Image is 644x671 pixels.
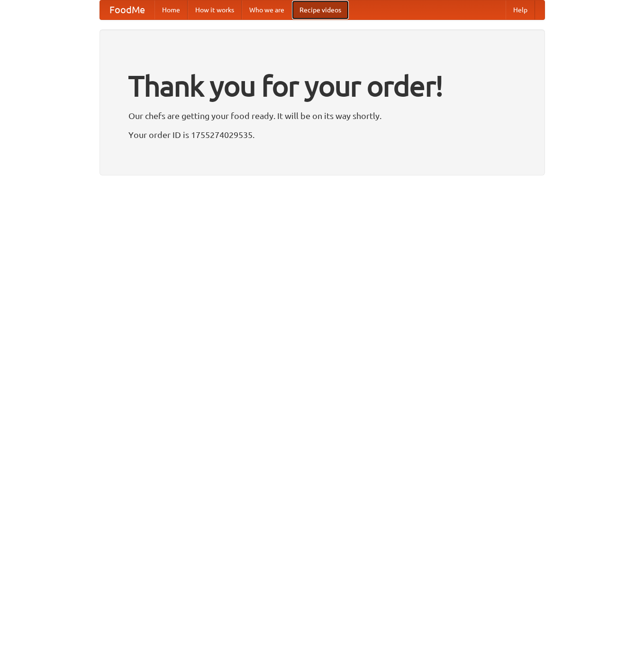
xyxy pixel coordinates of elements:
[128,63,516,109] h1: Thank you for your order!
[242,0,292,19] a: Who we are
[128,109,516,123] p: Our chefs are getting your food ready. It will be on its way shortly.
[188,0,242,19] a: How it works
[292,0,349,19] a: Recipe videos
[506,0,535,19] a: Help
[100,0,154,19] a: FoodMe
[128,128,516,142] p: Your order ID is 1755274029535.
[154,0,188,19] a: Home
